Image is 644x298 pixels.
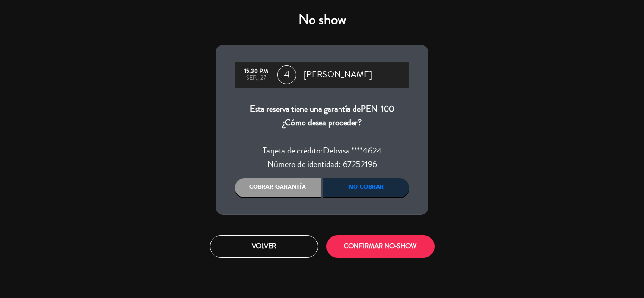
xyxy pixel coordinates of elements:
div: No cobrar [323,178,410,197]
div: Cobrar garantía [235,178,321,197]
div: 15:30 PM [239,68,272,75]
span: 4 [277,65,296,84]
span: PEN [361,103,378,115]
button: CONFIRMAR NO-SHOW [326,235,435,258]
div: Tarjeta de crédito: [235,144,409,158]
span: [PERSON_NAME] [304,68,372,82]
h4: No show [216,11,428,28]
button: Volver [210,235,318,258]
div: Número de identidad: 67252196 [235,158,409,172]
div: Esta reserva tiene una garantía de ¿Cómo desea proceder? [235,102,409,130]
span: 100 [381,103,394,115]
div: sep., 27 [239,75,272,81]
